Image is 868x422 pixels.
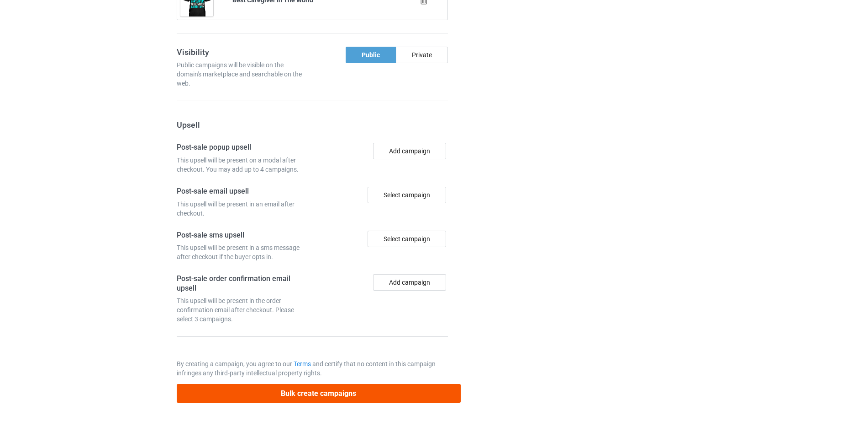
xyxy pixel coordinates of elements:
[373,143,446,159] button: Add campaign
[368,187,446,203] div: Select campaign
[177,296,309,324] div: This upsell will be present in the order confirmation email after checkout. Please select 3 campa...
[346,47,396,63] div: Public
[177,119,448,130] h3: Upsell
[177,274,309,293] h4: Post-sale order confirmation email upsell
[177,200,309,218] div: This upsell will be present in an email after checkout.
[368,231,446,247] div: Select campaign
[373,274,446,291] button: Add campaign
[177,60,309,88] div: Public campaigns will be visible on the domain's marketplace and searchable on the web.
[177,143,309,152] h4: Post-sale popup upsell
[177,243,309,261] div: This upsell will be present in a sms message after checkout if the buyer opts in.
[177,231,309,240] h4: Post-sale sms upsell
[396,47,448,63] div: Private
[294,360,311,368] a: Terms
[177,156,309,174] div: This upsell will be present on a modal after checkout. You may add up to 4 campaigns.
[177,359,448,378] p: By creating a campaign, you agree to our and certify that no content in this campaign infringes a...
[177,187,309,196] h4: Post-sale email upsell
[177,384,461,403] button: Bulk create campaigns
[177,47,309,57] h3: Visibility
